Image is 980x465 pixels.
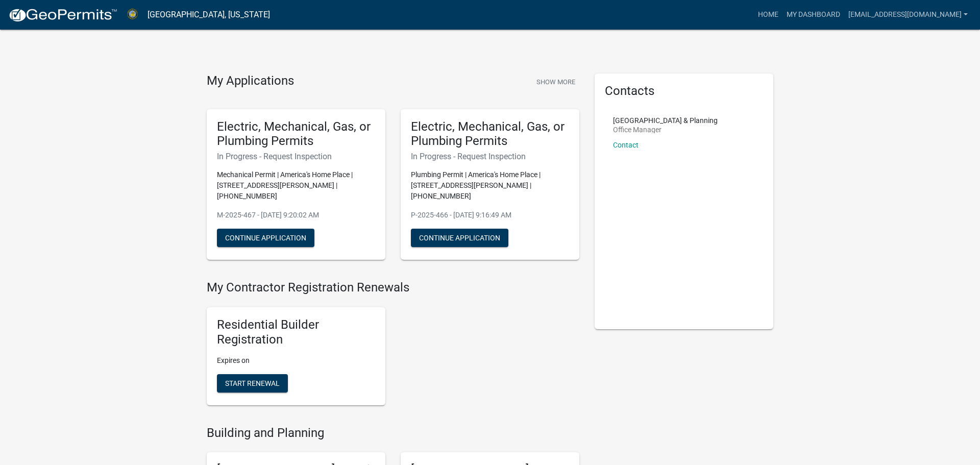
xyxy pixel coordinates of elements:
a: Contact [613,141,639,149]
p: M-2025-467 - [DATE] 9:20:02 AM [217,210,375,221]
a: My Dashboard [782,5,844,25]
h4: My Applications [207,74,294,89]
h5: Electric, Mechanical, Gas, or Plumbing Permits [217,119,375,149]
button: Show More [532,74,579,90]
p: [GEOGRAPHIC_DATA] & Planning [613,117,718,124]
button: Continue Application [217,229,314,247]
wm-registration-list-section: My Contractor Registration Renewals [207,280,579,413]
p: Plumbing Permit | America's Home Place | [STREET_ADDRESS][PERSON_NAME] | [PHONE_NUMBER] [411,169,569,202]
a: [GEOGRAPHIC_DATA], [US_STATE] [148,6,270,23]
p: Mechanical Permit | America's Home Place | [STREET_ADDRESS][PERSON_NAME] | [PHONE_NUMBER] [217,169,375,202]
p: Office Manager [613,126,718,133]
img: Abbeville County, South Carolina [126,8,139,21]
h4: Building and Planning [207,426,579,440]
a: [EMAIL_ADDRESS][DOMAIN_NAME] [844,5,972,25]
h6: In Progress - Request Inspection [217,152,375,161]
p: Expires on [217,355,375,366]
p: P-2025-466 - [DATE] 9:16:49 AM [411,210,569,221]
h5: Residential Builder Registration [217,317,375,347]
span: Start Renewal [225,379,280,387]
h6: In Progress - Request Inspection [411,152,569,161]
h5: Contacts [605,84,763,99]
button: Continue Application [411,229,508,247]
h4: My Contractor Registration Renewals [207,280,579,295]
h5: Electric, Mechanical, Gas, or Plumbing Permits [411,119,569,149]
a: Home [754,5,782,25]
button: Start Renewal [217,374,288,393]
